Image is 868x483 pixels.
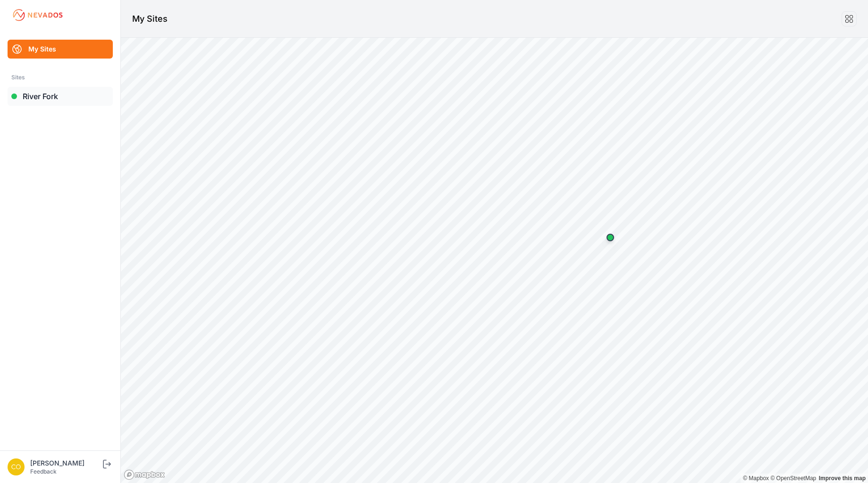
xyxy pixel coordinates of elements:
h1: My Sites [132,12,168,25]
canvas: Map [121,38,868,483]
div: Map marker [601,228,620,247]
a: My Sites [8,40,113,59]
a: Mapbox [743,475,769,482]
a: Mapbox logo [124,469,165,480]
a: River Fork [8,87,113,106]
a: OpenStreetMap [770,475,816,482]
div: [PERSON_NAME] [30,458,101,468]
a: Feedback [30,468,57,475]
img: Connor Cox [8,458,25,475]
div: Sites [11,72,109,83]
img: Nevados [11,8,64,23]
a: Map feedback [819,475,866,482]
